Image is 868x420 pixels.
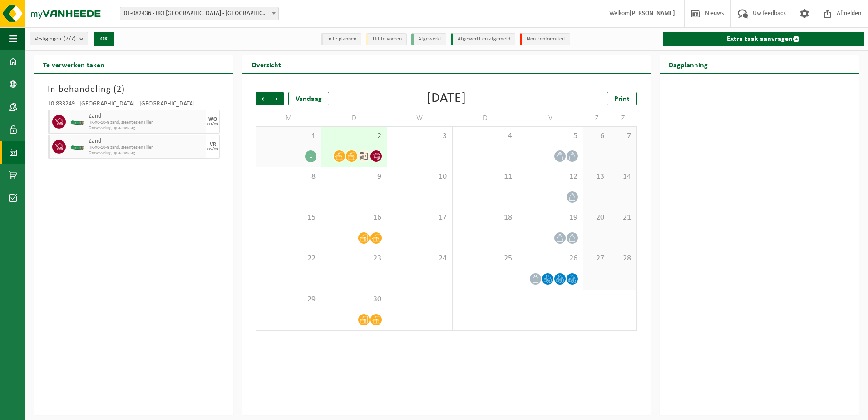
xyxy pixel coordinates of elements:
[663,32,864,46] a: Extra taak aanvragen
[270,92,284,105] span: Volgende
[457,254,513,264] span: 25
[207,147,218,152] div: 05/09
[48,101,220,110] div: 10-833249 - [GEOGRAPHIC_DATA] - [GEOGRAPHIC_DATA]
[392,213,448,223] span: 17
[321,110,387,126] td: D
[89,113,204,120] span: Zand
[392,254,448,264] span: 24
[210,142,216,147] div: VR
[120,7,279,20] span: 01-082436 - IKO NV - ANTWERPEN
[520,33,570,45] li: Non-conformiteit
[451,33,515,45] li: Afgewerkt en afgemeld
[35,32,76,46] span: Vestigingen
[64,36,76,42] count: (7/7)
[583,110,610,126] td: Z
[321,33,361,45] li: In te plannen
[610,110,637,126] td: Z
[326,254,382,264] span: 23
[523,131,578,141] span: 5
[411,33,446,45] li: Afgewerkt
[30,32,88,45] button: Vestigingen(7/7)
[89,145,204,150] span: HK-XC-10-G zand, steentjes en Filler
[660,55,717,73] h2: Dagplanning
[261,131,316,141] span: 1
[588,172,605,182] span: 13
[387,110,453,126] td: W
[261,254,316,264] span: 22
[588,254,605,264] span: 27
[615,172,632,182] span: 14
[70,119,84,125] img: HK-XC-10-GN-00
[261,172,316,182] span: 8
[288,92,329,105] div: Vandaag
[48,83,220,96] h3: In behandeling ( )
[89,150,204,156] span: Omwisseling op aanvraag
[457,131,513,141] span: 4
[326,213,382,223] span: 16
[615,254,632,264] span: 28
[34,55,113,73] h2: Te verwerken taken
[256,92,270,105] span: Vorige
[366,33,407,45] li: Uit te voeren
[457,172,513,182] span: 11
[615,131,632,141] span: 7
[588,213,605,223] span: 20
[261,295,316,305] span: 29
[208,117,217,122] div: WO
[89,138,204,145] span: Zand
[89,120,204,125] span: HK-XC-10-G zand, steentjes en Filler
[607,92,637,105] a: Print
[392,131,448,141] span: 3
[523,254,578,264] span: 26
[326,131,382,141] span: 2
[326,172,382,182] span: 9
[94,32,114,46] button: OK
[630,10,675,17] strong: [PERSON_NAME]
[457,213,513,223] span: 18
[453,110,518,126] td: D
[242,55,290,73] h2: Overzicht
[70,144,84,150] img: HK-XC-10-GN-00
[261,213,316,223] span: 15
[614,95,630,103] span: Print
[89,125,204,131] span: Omwisseling op aanvraag
[326,295,382,305] span: 30
[427,92,466,105] div: [DATE]
[588,131,605,141] span: 6
[117,85,122,94] span: 2
[120,7,278,20] span: 01-082436 - IKO NV - ANTWERPEN
[518,110,583,126] td: V
[207,122,218,127] div: 03/09
[523,213,578,223] span: 19
[305,150,316,162] div: 1
[256,110,321,126] td: M
[523,172,578,182] span: 12
[615,213,632,223] span: 21
[392,172,448,182] span: 10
